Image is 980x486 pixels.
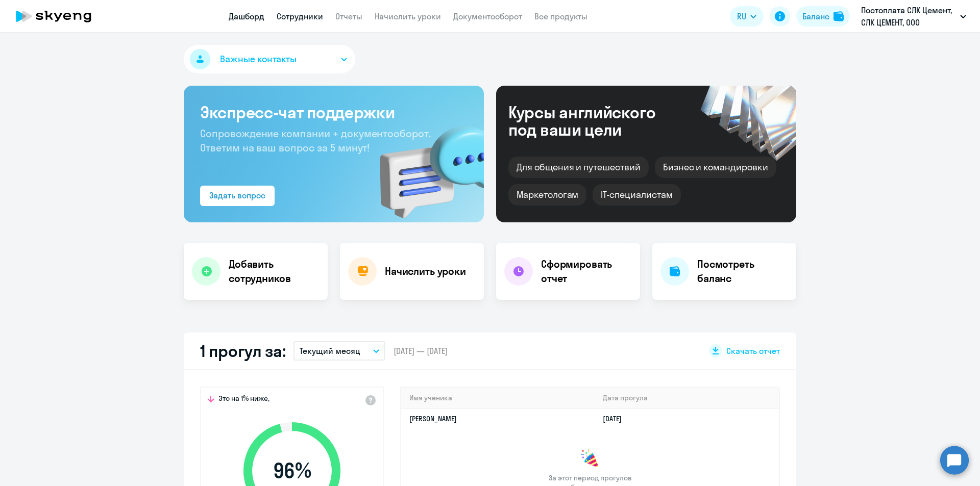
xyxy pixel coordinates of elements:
div: Курсы английского под ваши цели [508,104,683,138]
div: Задать вопрос [209,189,265,201]
h4: Посмотреть баланс [697,257,788,286]
img: congrats [580,449,600,469]
a: Отчеты [335,11,362,21]
span: Важные контакты [220,53,297,66]
a: Дашборд [229,11,264,21]
a: Документооборот [453,11,522,21]
a: Сотрудники [277,11,323,21]
h4: Начислить уроки [385,264,466,278]
button: Текущий месяц [293,341,385,361]
div: IT-специалистам [593,184,680,206]
a: Все продукты [534,11,587,21]
button: Постоплата СЛК Цемент, СЛК ЦЕМЕНТ, ООО [856,4,971,29]
h4: Сформировать отчет [541,257,632,286]
span: 96 % [233,458,351,483]
span: Сопровождение компании + документооборот. Ответим на ваш вопрос за 5 минут! [200,127,431,154]
button: RU [730,6,764,27]
a: Начислить уроки [375,11,441,21]
h2: 1 прогул за: [200,341,285,361]
span: RU [737,10,746,22]
a: [PERSON_NAME] [409,414,457,423]
h3: Экспресс-чат поддержки [200,102,468,122]
div: Бизнес и командировки [655,157,776,178]
div: Баланс [802,10,829,22]
span: Скачать отчет [726,345,780,356]
th: Имя ученика [401,388,595,408]
div: Маркетологам [508,184,586,206]
img: bg-img [365,108,484,222]
button: Балансbalance [796,6,850,27]
a: [DATE] [603,414,630,423]
h4: Добавить сотрудников [229,257,320,286]
button: Задать вопрос [200,186,275,206]
div: Для общения и путешествий [508,157,649,178]
span: [DATE] — [DATE] [394,345,448,356]
img: balance [834,11,844,21]
p: Текущий месяц [300,345,360,357]
th: Дата прогула [595,388,779,408]
button: Важные контакты [184,45,355,73]
p: Постоплата СЛК Цемент, СЛК ЦЕМЕНТ, ООО [861,4,956,29]
span: Это на 1% ниже, [218,394,269,406]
